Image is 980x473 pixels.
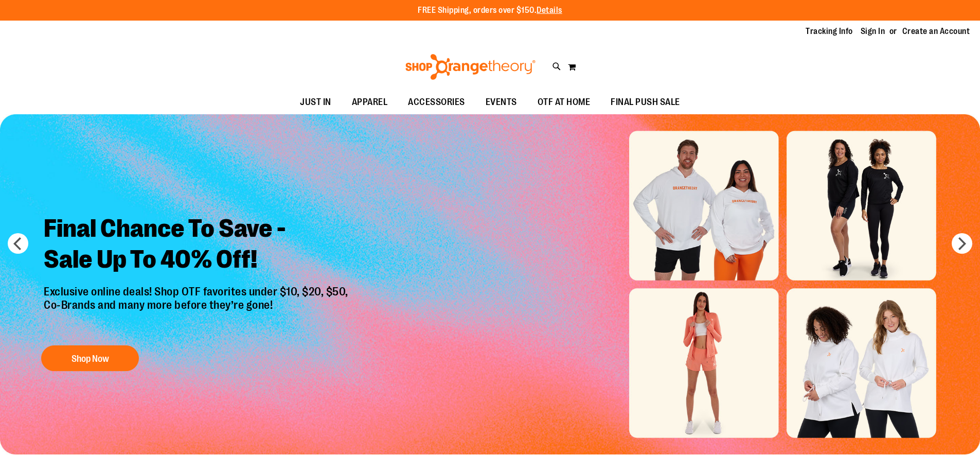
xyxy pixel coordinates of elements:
a: JUST IN [290,91,342,114]
a: Tracking Info [806,26,853,37]
span: FINAL PUSH SALE [611,91,680,114]
button: prev [8,233,28,254]
span: OTF AT HOME [538,91,591,114]
a: Final Chance To Save -Sale Up To 40% Off! Exclusive online deals! Shop OTF favorites under $10, $... [36,205,359,377]
a: EVENTS [475,91,527,114]
button: Shop Now [41,345,139,371]
button: next [952,233,972,254]
span: ACCESSORIES [408,91,465,114]
a: Create an Account [902,26,970,37]
h2: Final Chance To Save - Sale Up To 40% Off! [36,205,359,285]
span: JUST IN [300,91,331,114]
a: Sign In [861,26,885,37]
a: OTF AT HOME [527,91,601,114]
a: ACCESSORIES [398,91,475,114]
p: FREE Shipping, orders over $150. [418,5,562,16]
span: EVENTS [486,91,517,114]
a: APPAREL [342,91,398,114]
p: Exclusive online deals! Shop OTF favorites under $10, $20, $50, Co-Brands and many more before th... [36,285,359,336]
a: Details [537,6,562,15]
a: FINAL PUSH SALE [600,91,690,114]
img: Shop Orangetheory [404,54,537,80]
span: APPAREL [352,91,388,114]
